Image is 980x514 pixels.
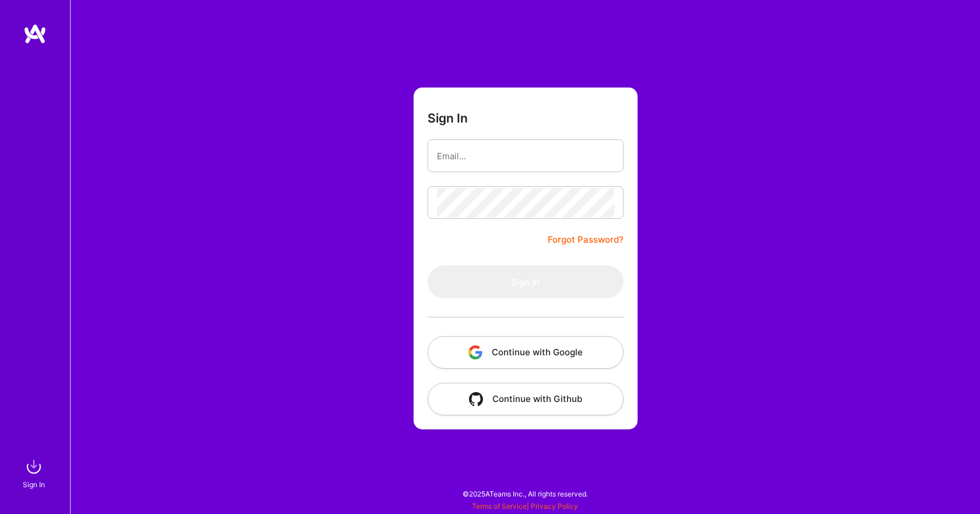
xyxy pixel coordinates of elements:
[428,111,468,125] h3: Sign In
[428,336,624,369] button: Continue with Google
[472,502,527,510] a: Terms of Service
[428,383,624,415] button: Continue with Github
[23,23,47,44] img: logo
[23,478,45,491] div: Sign In
[24,455,45,491] a: sign inSign In
[468,345,482,359] img: icon
[531,502,578,510] a: Privacy Policy
[428,265,624,298] button: Sign In
[22,455,45,478] img: sign in
[472,502,578,510] span: |
[437,141,614,171] input: Email...
[469,392,483,406] img: icon
[70,479,980,508] div: © 2025 ATeams Inc., All rights reserved.
[548,233,624,247] a: Forgot Password?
